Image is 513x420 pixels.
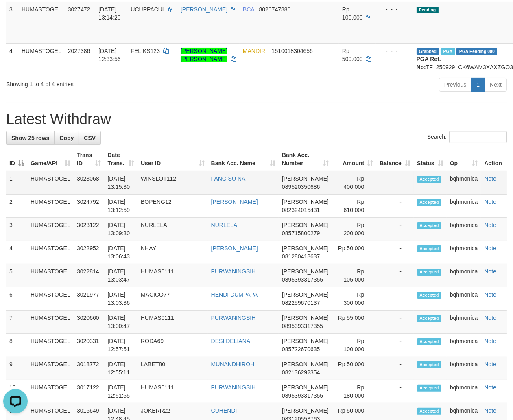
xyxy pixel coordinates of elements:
span: Accepted [417,292,441,299]
td: 3022814 [74,264,104,287]
th: Date Trans.: activate to sort column ascending [104,148,138,171]
a: [PERSON_NAME] [211,245,258,252]
td: HUMASTOGEL [27,195,74,218]
td: - [376,218,414,241]
span: Copy 0895393317355 to clipboard [282,276,323,283]
td: bqhmonica [447,334,481,357]
a: Note [484,338,496,344]
span: [PERSON_NAME] [282,315,329,321]
span: Copy 085715800279 to clipboard [282,230,320,236]
td: HUMAS0111 [138,380,208,403]
td: WINSLOT112 [138,171,208,195]
a: CSV [79,131,101,145]
td: Rp 55,000 [332,311,376,334]
div: - - - [379,47,410,55]
a: HENDI DUMPAPA [211,291,258,298]
td: 8 [6,334,27,357]
td: bqhmonica [447,241,481,264]
span: CSV [84,135,96,141]
a: CUHENDI [211,407,237,414]
td: HUMASTOGEL [27,357,74,380]
td: [DATE] 12:51:55 [104,380,138,403]
td: RODA69 [138,334,208,357]
th: Action [481,148,507,171]
a: PURWANINGSIH [211,384,256,391]
div: - - - [379,5,410,13]
td: [DATE] 13:03:47 [104,264,138,287]
span: Show 25 rows [11,135,49,141]
span: MANDIRI [243,48,267,54]
span: Copy 089520350686 to clipboard [282,184,320,190]
td: 3 [6,2,18,43]
a: Note [484,384,496,391]
td: 5 [6,264,27,287]
a: DESI DELIANA [211,338,250,344]
td: [DATE] 12:55:11 [104,357,138,380]
td: - [376,195,414,218]
td: - [376,334,414,357]
td: 3022952 [74,241,104,264]
td: [DATE] 13:12:59 [104,195,138,218]
td: [DATE] 13:09:30 [104,218,138,241]
td: 3018772 [74,357,104,380]
th: Status: activate to sort column ascending [414,148,447,171]
span: [PERSON_NAME] [282,222,329,228]
td: 6 [6,287,27,311]
td: Rp 100,000 [332,334,376,357]
span: [DATE] 13:14:20 [98,6,121,21]
span: Accepted [417,361,441,368]
td: 3020660 [74,311,104,334]
td: 9 [6,357,27,380]
td: bqhmonica [447,311,481,334]
span: [DATE] 12:33:56 [98,48,121,62]
a: Previous [439,78,472,92]
span: 2027386 [68,48,90,54]
div: Showing 1 to 4 of 4 entries [6,77,207,88]
td: 4 [6,43,18,74]
h1: Latest Withdraw [6,111,507,127]
a: Copy [54,131,79,145]
td: - [376,311,414,334]
td: 4 [6,241,27,264]
span: [PERSON_NAME] [282,384,329,391]
span: UCUPPACUL [131,6,165,13]
span: Rp 100.000 [342,6,363,21]
td: - [376,287,414,311]
th: Amount: activate to sort column ascending [332,148,376,171]
td: HUMASTOGEL [27,218,74,241]
td: HUMASTOGEL [27,311,74,334]
td: 3023122 [74,218,104,241]
td: Rp 610,000 [332,195,376,218]
span: 3027472 [68,6,90,13]
td: bqhmonica [447,195,481,218]
th: User ID: activate to sort column ascending [138,148,208,171]
span: [PERSON_NAME] [282,291,329,298]
th: ID: activate to sort column descending [6,148,27,171]
span: [PERSON_NAME] [282,268,329,275]
a: [PERSON_NAME] [211,199,258,205]
td: bqhmonica [447,380,481,403]
td: HUMASTOGEL [27,334,74,357]
td: - [376,171,414,195]
td: Rp 400,000 [332,171,376,195]
span: Copy 0895393317355 to clipboard [282,323,323,329]
a: Show 25 rows [6,131,55,145]
td: Rp 200,000 [332,218,376,241]
a: Next [485,78,507,92]
a: NURLELA [211,222,238,228]
td: HUMASTOGEL [27,380,74,403]
td: 7 [6,311,27,334]
td: [DATE] 12:57:51 [104,334,138,357]
span: Accepted [417,315,441,322]
a: Note [484,199,496,205]
td: NHAY [138,241,208,264]
span: Accepted [417,338,441,345]
span: Accepted [417,385,441,392]
span: [PERSON_NAME] [282,175,329,182]
span: [PERSON_NAME] [282,407,329,414]
span: Copy [59,135,74,141]
a: [PERSON_NAME] [PERSON_NAME] [181,48,227,62]
span: Copy 8020747880 to clipboard [259,6,291,13]
td: HUMASTOGEL [27,287,74,311]
span: Copy 082324015431 to clipboard [282,207,320,213]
